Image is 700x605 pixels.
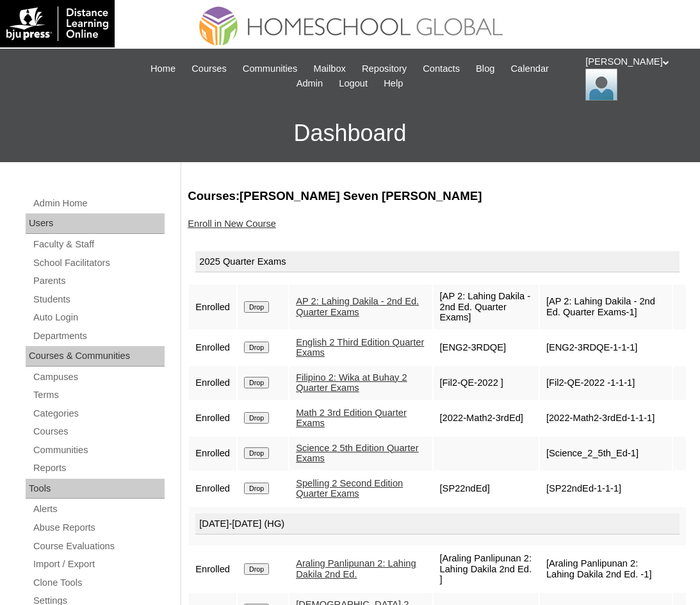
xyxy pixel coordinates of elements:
a: Admin Home [32,195,165,211]
a: Alerts [32,501,165,517]
a: School Facilitators [32,255,165,271]
td: [Araling Panlipunan 2: Lahing Dakila 2nd Ed. ] [434,547,539,592]
div: Users [26,213,165,234]
span: Home [151,62,175,76]
a: English 2 Third Edition Quarter Exams [296,337,424,358]
input: Drop [244,342,269,353]
h3: Courses:[PERSON_NAME] Seven [PERSON_NAME] [188,188,687,204]
span: Help [384,76,403,91]
td: Enrolled [189,331,236,365]
span: Mailbox [313,62,346,76]
div: [DATE]-[DATE] (HG) [195,513,680,535]
a: Mailbox [307,62,352,76]
a: Calendar [505,62,555,76]
a: Logout [332,76,374,91]
a: Campuses [32,369,165,385]
a: Abuse Reports [32,520,165,536]
div: [PERSON_NAME] [585,55,687,101]
div: 2025 Quarter Exams [195,251,680,273]
a: Course Evaluations [32,538,165,554]
a: Students [32,292,165,308]
td: Enrolled [189,547,236,592]
a: Help [377,76,409,91]
a: Terms [32,387,165,403]
a: Contacts [416,62,466,76]
td: [Science_2_5th_Ed-1] [540,436,672,470]
a: Reports [32,460,165,476]
a: Parents [32,273,165,289]
span: Repository [362,62,407,76]
input: Drop [244,563,269,575]
td: [2022-Math2-3rdEd] [434,401,539,435]
a: Home [144,62,182,76]
span: Communities [243,62,298,76]
td: [ENG2-3RDQE-1-1-1] [540,331,672,365]
a: Faculty & Staff [32,236,165,253]
input: Drop [244,412,269,424]
td: [2022-Math2-3rdEd-1-1-1] [540,401,672,435]
a: Blog [469,62,501,76]
a: Math 2 3rd Edition Quarter Exams [296,408,407,429]
input: Drop [244,377,269,388]
span: Logout [339,76,368,91]
a: Enroll in New Course [188,219,276,229]
div: Tools [26,479,165,499]
td: [Araling Panlipunan 2: Lahing Dakila 2nd Ed. -1] [540,547,672,592]
a: Auto Login [32,310,165,326]
div: Courses & Communities [26,346,165,367]
a: AP 2: Lahing Dakila - 2nd Ed. Quarter Exams [296,296,419,317]
a: Categories [32,406,165,422]
a: Repository [355,62,413,76]
a: Araling Panlipunan 2: Lahing Dakila 2nd Ed. [296,558,416,579]
h3: Dashboard [6,104,694,162]
a: Science 2 5th Edition Quarter Exams [296,443,418,464]
a: Clone Tools [32,575,165,591]
img: Ariane Ebuen [585,69,617,101]
input: Drop [244,447,269,459]
input: Drop [244,301,269,313]
input: Drop [244,483,269,494]
span: Contacts [423,62,460,76]
img: logo-white.png [6,6,108,41]
td: Enrolled [189,366,236,400]
td: Enrolled [189,285,236,329]
a: Courses [32,424,165,440]
a: Communities [236,62,304,76]
td: [AP 2: Lahing Dakila - 2nd Ed. Quarter Exams-1] [540,285,672,329]
a: Departments [32,328,165,344]
td: [ENG2-3RDQE] [434,331,539,365]
span: Blog [476,62,494,76]
a: Communities [32,442,165,458]
td: Enrolled [189,472,236,506]
a: Spelling 2 Second Edition Quarter Exams [296,478,403,499]
td: [Fil2-QE-2022 -1-1-1] [540,366,672,400]
span: Calendar [511,62,549,76]
td: Enrolled [189,436,236,470]
span: Admin [297,76,323,91]
a: Admin [290,76,330,91]
td: [SP22ndEd-1-1-1] [540,472,672,506]
td: Enrolled [189,401,236,435]
a: Filipino 2: Wika at Buhay 2 Quarter Exams [296,372,407,394]
td: [Fil2-QE-2022 ] [434,366,539,400]
a: Courses [185,62,233,76]
td: [SP22ndEd] [434,472,539,506]
a: Import / Export [32,556,165,572]
td: [AP 2: Lahing Dakila - 2nd Ed. Quarter Exams] [434,285,539,329]
span: Courses [191,62,227,76]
